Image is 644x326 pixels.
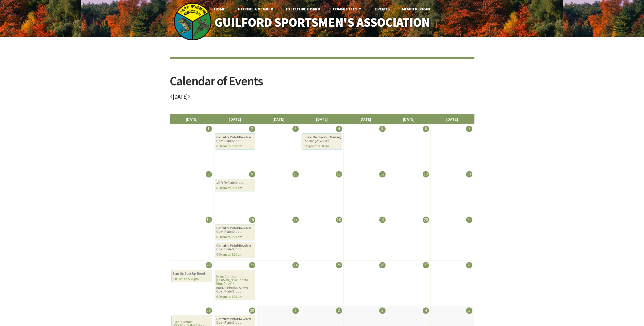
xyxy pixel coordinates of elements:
[387,114,431,124] li: [DATE]
[206,217,212,223] div: 15
[249,262,255,268] div: 23
[206,262,212,268] div: 22
[379,217,386,223] div: 19
[336,262,342,268] div: 25
[210,4,229,14] a: Home
[423,126,429,132] div: 6
[466,217,472,223] div: 21
[170,94,474,103] h3: [DATE]
[216,186,254,190] div: 6:00 pm to 9:00 pm
[292,262,299,268] div: 24
[206,307,212,314] div: 29
[216,295,254,299] div: 6:00 pm to 9:00 pm
[249,307,255,314] div: 30
[206,171,212,177] div: 8
[292,307,299,314] div: 1
[423,262,429,268] div: 27
[336,307,342,314] div: 2
[303,144,341,148] div: 7:00 pm to 9:00 pm
[234,4,277,14] a: Become A Member
[336,217,342,223] div: 18
[336,171,342,177] div: 11
[216,144,254,148] div: 6:00 pm to 9:00 pm
[204,12,440,33] a: Guilford Sportsmen's Association
[430,114,474,124] li: [DATE]
[398,4,434,14] a: Member Login
[173,277,210,281] div: 8:00 am to 5:00 pm
[466,126,472,132] div: 7
[336,126,342,132] div: 4
[174,3,212,41] img: logo_sm.png
[215,270,255,300] div: Event Contact: [PERSON_NAME]" data-html="true">
[423,171,429,177] div: 13
[423,307,429,314] div: 4
[371,4,394,14] a: Events
[170,114,213,124] li: [DATE]
[423,217,429,223] div: 20
[216,181,254,185] div: .22 Rifle Plate Shoot
[292,126,299,132] div: 3
[206,126,212,132] div: 1
[282,4,324,14] a: Executive Board
[292,171,299,177] div: 10
[379,307,386,314] div: 3
[343,114,387,124] li: [DATE]
[466,307,472,314] div: 5
[213,114,257,124] li: [DATE]
[216,317,254,324] div: Centerfire Pistol/Revolver Open Plate Shoot
[216,286,254,293] div: Backup Pistol/Revolver Open Plate Shoot
[329,4,367,14] a: Committees
[216,235,254,239] div: 6:00 pm to 9:00 pm
[170,75,474,94] h2: Calendar of Events
[216,253,254,256] div: 6:00 pm to 9:00 pm
[292,217,299,223] div: 17
[173,272,210,275] div: Suns Up Guns Up Shoot
[249,217,255,223] div: 16
[257,114,300,124] li: [DATE]
[379,126,386,132] div: 5
[466,171,472,177] div: 14
[216,244,254,251] div: Centerfire Pistol/Revolver Open Plate Shoot
[300,114,344,124] li: [DATE]
[249,126,255,132] div: 2
[216,136,254,143] div: Centerfire Pistol/Revolver Open Plate Shoot
[379,262,386,268] div: 26
[216,226,254,234] div: Centerfire Pistol/Revolver Open Plate Shoot
[303,136,341,143] div: Junior Membership Meeting - All Ranges Closed
[379,171,386,177] div: 12
[466,262,472,268] div: 28
[249,171,255,177] div: 9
